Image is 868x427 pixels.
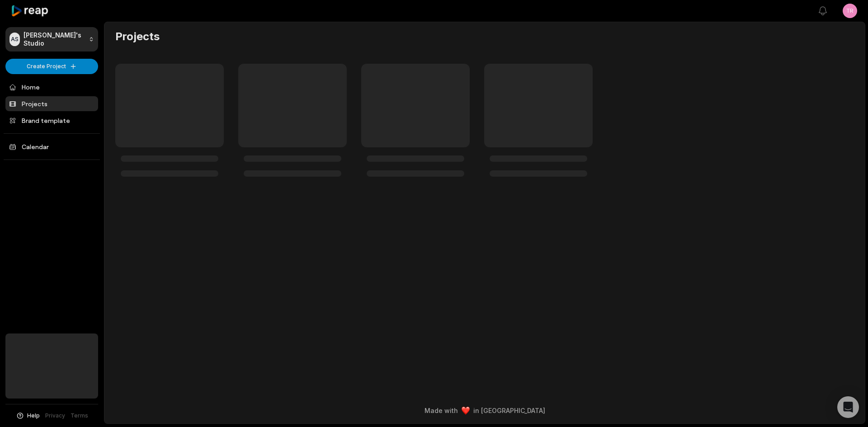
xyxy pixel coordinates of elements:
button: Help [16,412,40,420]
p: [PERSON_NAME]'s Studio [24,31,85,47]
div: Open Intercom Messenger [837,396,859,418]
a: Terms [71,412,88,420]
a: Calendar [5,139,98,154]
a: Home [5,80,98,94]
img: heart emoji [462,407,470,415]
h2: Projects [115,29,160,44]
span: Help [27,412,40,420]
a: Projects [5,96,98,111]
a: Privacy [45,412,65,420]
div: AS [9,33,20,46]
button: Create Project [5,59,98,74]
div: Made with in [GEOGRAPHIC_DATA] [113,406,857,415]
a: Brand template [5,113,98,128]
